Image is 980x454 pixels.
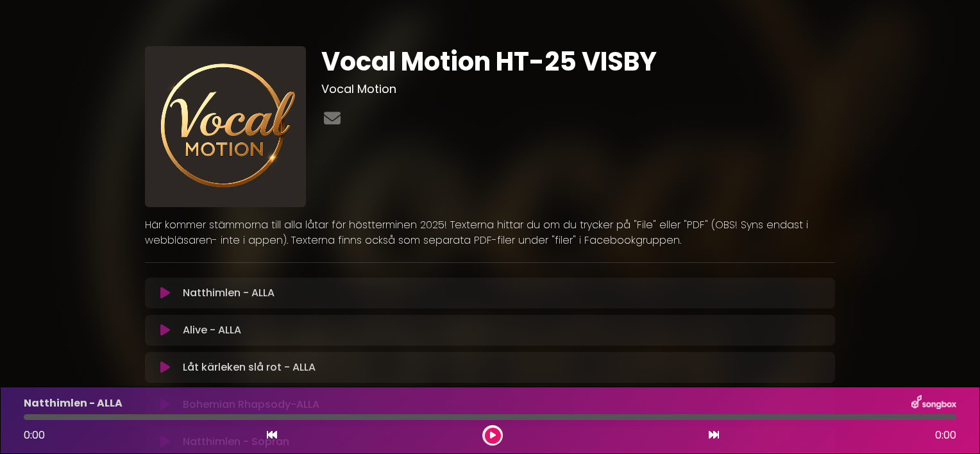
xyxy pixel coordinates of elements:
[145,217,835,248] p: Här kommer stämmorna till alla låtar för höstterminen 2025! Texterna hittar du om du trycker på "...
[935,428,956,443] span: 0:00
[321,82,835,96] h3: Vocal Motion
[24,428,45,442] span: 0:00
[24,396,122,411] p: Natthimlen - ALLA
[145,46,306,207] img: pGlB4Q9wSIK9SaBErEAn
[183,360,316,375] p: Låt kärleken slå rot - ALLA
[183,323,241,338] p: Alive - ALLA
[911,395,956,412] img: songbox-logo-white.png
[321,46,835,77] h1: Vocal Motion HT-25 VISBY
[183,285,275,301] p: Natthimlen - ALLA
